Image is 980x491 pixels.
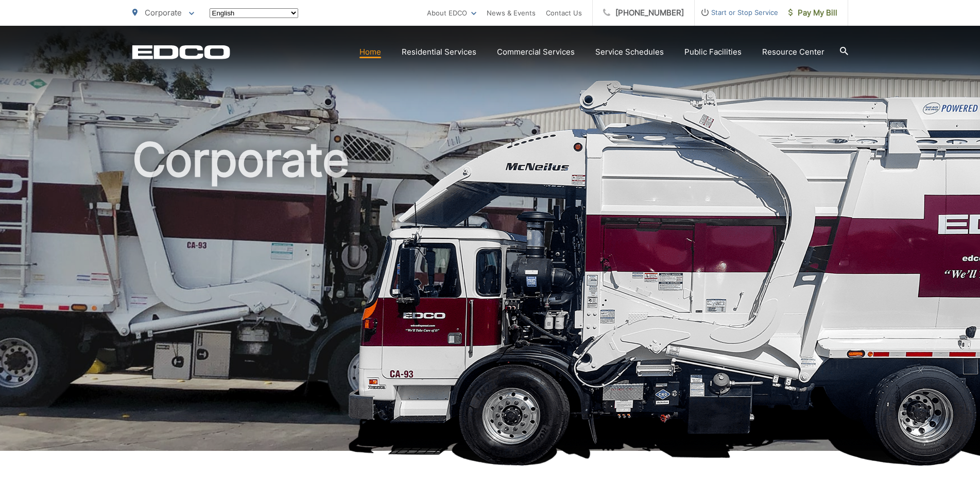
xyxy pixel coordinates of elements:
[595,46,664,58] a: Service Schedules
[497,46,575,58] a: Commercial Services
[132,134,848,460] h1: Corporate
[427,7,476,19] a: About EDCO
[210,8,298,18] select: Select a language
[132,45,230,59] a: EDCD logo. Return to the homepage.
[684,46,742,58] a: Public Facilities
[487,7,536,19] a: News & Events
[359,46,381,58] a: Home
[546,7,582,19] a: Contact Us
[788,7,837,19] span: Pay My Bill
[145,8,182,18] span: Corporate
[762,46,824,58] a: Resource Center
[402,46,476,58] a: Residential Services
